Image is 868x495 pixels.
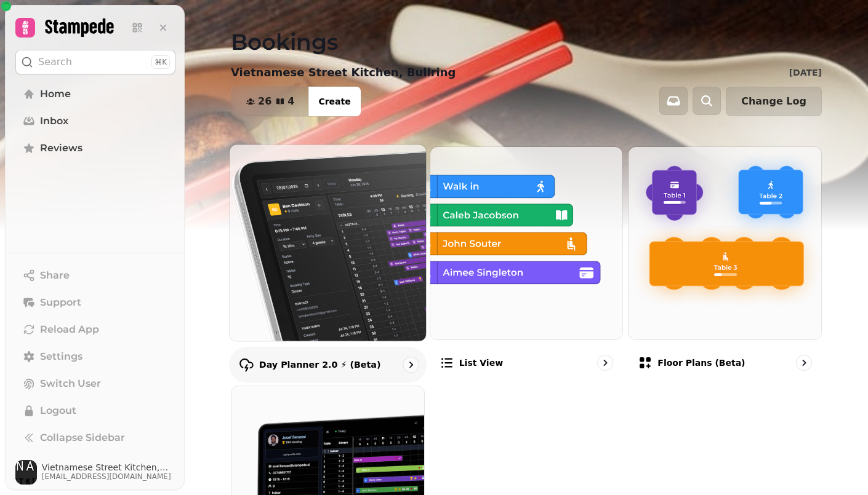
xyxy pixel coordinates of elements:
img: List view [430,147,623,339]
span: 4 [287,97,294,106]
img: User avatar [15,460,37,485]
span: Change Log [741,97,806,106]
p: List view [459,357,503,369]
span: Logout [40,403,76,418]
span: Inbox [40,114,68,129]
p: Day Planner 2.0 ⚡ (Beta) [259,358,381,371]
button: User avatarVietnamese Street Kitchen, Bullring[EMAIL_ADDRESS][DOMAIN_NAME] [15,460,175,485]
button: Reload App [15,317,175,342]
span: 26 [258,97,271,106]
span: Create [318,97,350,106]
p: [DATE] [789,66,822,79]
svg: go to [404,358,417,371]
span: Vietnamese Street Kitchen, Bullring [42,463,175,472]
a: Reviews [15,136,175,160]
p: Floor Plans (beta) [657,357,745,369]
span: [EMAIL_ADDRESS][DOMAIN_NAME] [42,472,175,481]
button: Change Log [726,87,822,116]
svg: go to [599,357,611,369]
button: Logout [15,398,175,423]
button: 264 [231,87,309,116]
a: Settings [15,344,175,369]
button: Support [15,290,175,315]
span: Support [40,295,81,310]
span: Collapse Sidebar [40,430,125,445]
button: Collapse Sidebar [15,426,175,450]
a: Home [15,82,175,106]
span: Settings [40,349,82,364]
p: Search [38,55,72,69]
img: Day Planner 2.0 ⚡ (Beta) [220,135,436,350]
span: Reload App [40,322,99,337]
div: ⌘K [151,55,170,69]
a: Floor Plans (beta)Floor Plans (beta) [628,146,822,381]
button: Create [308,87,360,116]
a: List viewList view [430,146,624,381]
span: Share [40,268,70,283]
button: Search⌘K [15,50,175,74]
button: Switch User [15,371,175,396]
span: Reviews [40,141,82,156]
span: Home [40,87,71,101]
svg: go to [798,357,810,369]
a: Inbox [15,109,175,133]
button: Share [15,263,175,288]
img: Floor Plans (beta) [629,147,821,339]
p: Vietnamese Street Kitchen, Bullring [231,64,456,81]
a: Day Planner 2.0 ⚡ (Beta)Day Planner 2.0 ⚡ (Beta) [229,144,427,382]
span: Switch User [40,376,101,391]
